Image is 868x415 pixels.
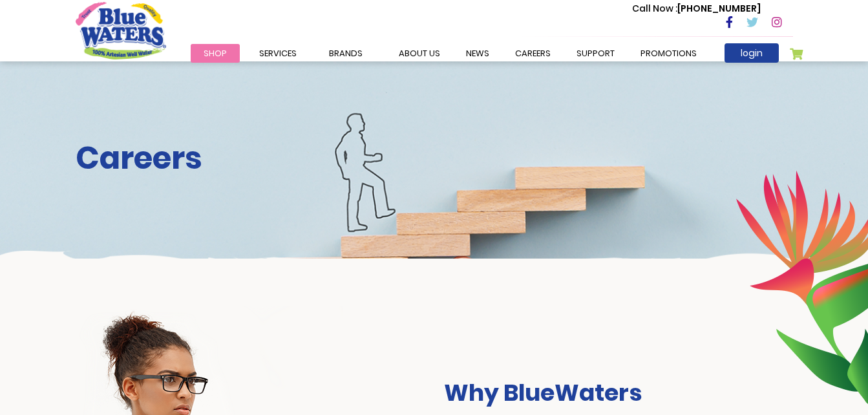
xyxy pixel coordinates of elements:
[628,44,710,63] a: Promotions
[76,140,793,177] h2: Careers
[329,47,363,59] span: Brands
[736,170,868,404] img: career-intro-leaves.png
[386,44,453,63] a: about us
[564,44,628,63] a: support
[632,2,677,15] span: Call Now :
[259,47,297,59] span: Services
[632,2,761,16] p: [PHONE_NUMBER]
[444,379,793,407] h3: Why BlueWaters
[204,47,227,59] span: Shop
[76,2,166,59] a: store logo
[453,44,502,63] a: News
[502,44,564,63] a: careers
[725,43,779,63] a: login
